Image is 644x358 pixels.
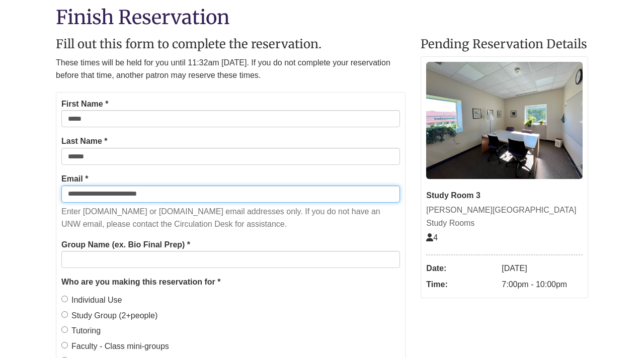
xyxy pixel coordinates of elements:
label: Faculty - Class mini-groups [61,340,169,353]
p: These times will be held for you until 11:32am [DATE]. If you do not complete your reservation be... [56,56,406,82]
h2: Pending Reservation Details [421,38,588,51]
label: First Name * [61,98,108,111]
span: The capacity of this space [426,233,438,242]
h1: Finish Reservation [56,7,588,28]
p: Enter [DOMAIN_NAME] or [DOMAIN_NAME] email addresses only. If you do not have an UNW email, pleas... [61,205,400,231]
dd: 7:00pm - 10:00pm [502,277,583,293]
input: Individual Use [61,296,68,302]
dt: Date: [426,260,497,277]
label: Email * [61,172,88,186]
dd: [DATE] [502,260,583,277]
input: Faculty - Class mini-groups [61,342,68,348]
div: [PERSON_NAME][GEOGRAPHIC_DATA] Study Rooms [426,204,583,229]
dt: Time: [426,277,497,293]
label: Individual Use [61,294,122,307]
h2: Fill out this form to complete the reservation. [56,38,406,51]
input: Study Group (2+people) [61,311,68,318]
input: Tutoring [61,326,68,333]
img: Study Room 3 [426,62,583,179]
div: Study Room 3 [426,189,583,202]
label: Group Name (ex. Bio Final Prep) * [61,238,190,251]
label: Last Name * [61,135,108,148]
label: Study Group (2+people) [61,309,157,322]
legend: Who are you making this reservation for * [61,276,400,289]
label: Tutoring [61,324,101,337]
